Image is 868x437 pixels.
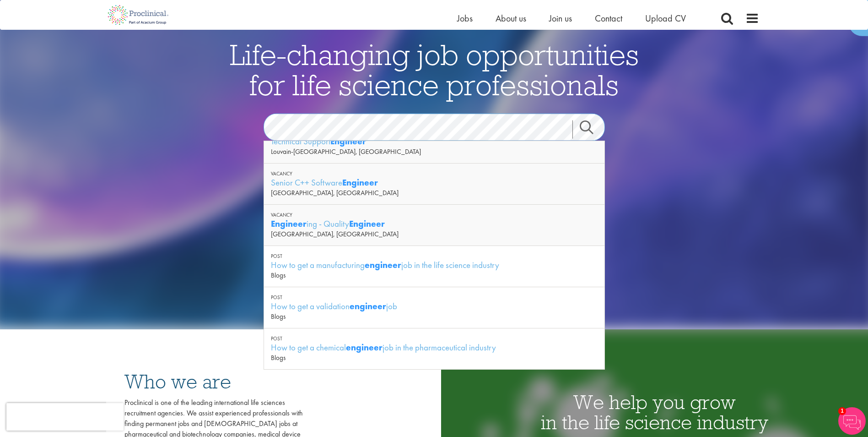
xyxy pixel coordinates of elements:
div: Vacancy [271,212,598,218]
a: Join us [549,12,572,24]
div: Blogs [271,312,598,321]
div: Blogs [271,271,598,280]
a: Contact [595,12,622,24]
div: Post [271,335,598,342]
strong: engineer [346,342,383,353]
a: Jobs [457,12,473,24]
div: How to get a validation job [271,300,598,312]
div: Post [271,294,598,300]
div: Vacancy [271,170,598,177]
a: Job search submit button [572,120,612,138]
strong: Engineer [342,177,378,188]
div: How to get a chemical job in the pharmaceutical industry [271,342,598,353]
strong: engineer [350,300,386,312]
div: Louvain-[GEOGRAPHIC_DATA], [GEOGRAPHIC_DATA] [271,147,598,156]
strong: Engineer [349,218,385,229]
a: Upload CV [645,12,686,24]
div: [GEOGRAPHIC_DATA], [GEOGRAPHIC_DATA] [271,188,598,197]
div: Blogs [271,353,598,362]
div: Senior C++ Software [271,177,598,188]
h3: Who we are [124,371,303,392]
div: How to get a manufacturing job in the life science industry [271,259,598,271]
strong: Engineer [271,218,307,229]
img: Chatbot [838,407,866,435]
div: [GEOGRAPHIC_DATA], [GEOGRAPHIC_DATA] [271,229,598,239]
div: Post [271,253,598,259]
div: ing - Quality [271,218,598,229]
span: Life-changing job opportunities for life science professionals [230,36,639,103]
span: 1 [838,407,846,415]
strong: engineer [365,259,401,271]
div: Technical Support [271,136,598,147]
a: About us [496,12,526,24]
iframe: reCAPTCHA [6,403,124,431]
strong: Engineer [330,136,366,147]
